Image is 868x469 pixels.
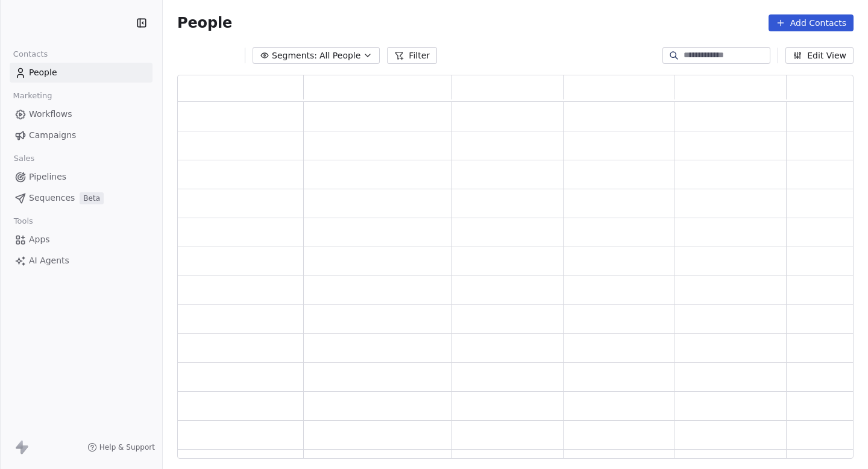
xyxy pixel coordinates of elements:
[387,47,437,64] button: Filter
[10,104,153,124] a: Workflows
[319,49,360,62] span: All People
[10,63,153,83] a: People
[272,49,317,62] span: Segments:
[177,14,232,32] span: People
[10,230,153,250] a: Apps
[8,87,57,105] span: Marketing
[29,108,72,121] span: Workflows
[10,188,153,208] a: SequencesBeta
[8,212,38,230] span: Tools
[29,192,75,204] span: Sequences
[10,167,153,187] a: Pipelines
[99,442,155,452] span: Help & Support
[8,45,53,63] span: Contacts
[10,251,153,271] a: AI Agents
[769,14,854,31] button: Add Contacts
[29,233,50,246] span: Apps
[8,150,40,168] span: Sales
[785,47,854,64] button: Edit View
[29,66,57,79] span: People
[10,125,153,145] a: Campaigns
[87,442,155,452] a: Help & Support
[29,254,69,267] span: AI Agents
[80,192,104,204] span: Beta
[29,129,76,142] span: Campaigns
[29,171,66,183] span: Pipelines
